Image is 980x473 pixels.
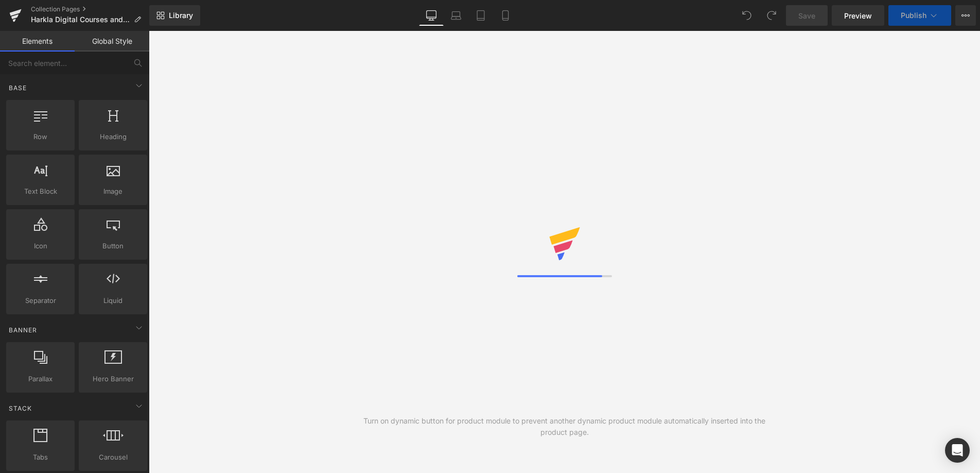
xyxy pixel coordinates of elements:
span: Banner [8,325,38,335]
span: Carousel [82,452,144,463]
a: Preview [832,5,884,26]
span: Row [9,131,72,142]
span: Button [82,241,144,251]
div: Turn on dynamic button for product module to prevent another dynamic product module automatically... [357,415,773,438]
a: Desktop [419,5,444,26]
span: Hero Banner [82,374,144,384]
span: Image [82,186,144,197]
span: Preview [844,10,872,21]
span: Stack [8,403,33,413]
a: Global Style [75,31,149,52]
span: Base [8,83,28,93]
span: Heading [82,131,144,142]
a: Laptop [444,5,468,26]
div: Open Intercom Messenger [945,438,970,463]
a: Collection Pages [31,5,149,13]
a: Mobile [493,5,518,26]
span: Text Block [9,186,72,197]
span: Icon [9,241,72,251]
span: Tabs [9,452,72,463]
button: More [955,5,976,26]
span: Separator [9,295,72,306]
span: Publish [901,11,926,20]
button: Undo [737,5,757,26]
span: Liquid [82,295,144,306]
span: Harkla Digital Courses and Trainings [31,15,130,24]
button: Publish [888,5,951,26]
span: Library [169,11,193,20]
a: Tablet [468,5,493,26]
a: New Library [149,5,200,26]
button: Redo [761,5,782,26]
span: Parallax [9,374,72,384]
span: Save [798,10,815,21]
